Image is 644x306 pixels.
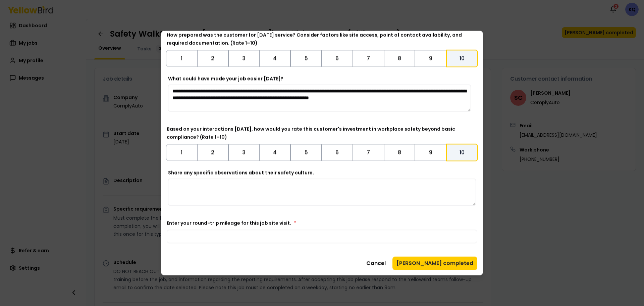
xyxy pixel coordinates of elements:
[167,31,462,46] label: How prepared was the customer for [DATE] service? Consider factors like site access, point of con...
[322,144,353,161] button: Toggle 6
[228,144,260,161] button: Toggle 3
[362,256,390,270] button: Cancel
[168,169,314,176] label: Share any specific observations about their safety culture.
[290,50,322,67] button: Toggle 5
[446,143,478,161] button: Toggle 10
[168,75,283,82] label: What could have made your job easier [DATE]?
[384,50,415,67] button: Toggle 8
[446,49,478,67] button: Toggle 10
[166,50,197,67] button: Toggle 1
[384,144,415,161] button: Toggle 8
[167,125,455,140] label: Based on your interactions [DATE], how would you rate this customer's investment in workplace saf...
[290,144,322,161] button: Toggle 5
[259,50,290,67] button: Toggle 4
[415,50,446,67] button: Toggle 9
[228,50,260,67] button: Toggle 3
[353,50,384,67] button: Toggle 7
[353,144,384,161] button: Toggle 7
[259,144,290,161] button: Toggle 4
[167,219,296,226] label: Enter your round-trip mileage for this job site visit.
[166,144,197,161] button: Toggle 1
[392,256,477,270] button: [PERSON_NAME] completed
[197,144,228,161] button: Toggle 2
[415,144,446,161] button: Toggle 9
[322,50,353,67] button: Toggle 6
[197,50,228,67] button: Toggle 2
